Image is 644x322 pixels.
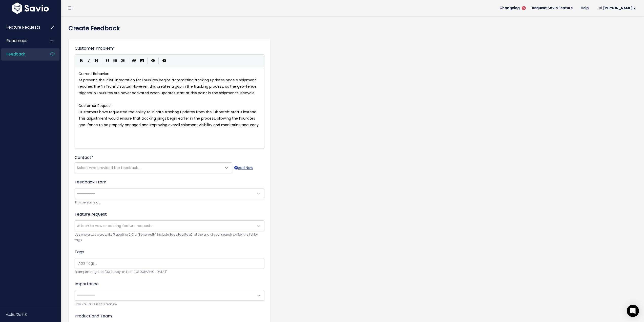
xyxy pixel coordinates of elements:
label: Customer Problem [75,45,115,51]
i: | [147,58,148,64]
span: Customers have requested the ability to initiate tracking updates from the ‘Dispatch’ status inst... [78,109,259,127]
span: Customer Request: [78,103,113,108]
a: Help [577,4,593,12]
span: --------- [77,293,95,298]
i: | [158,58,159,64]
button: Quote [104,57,111,65]
button: Generic List [111,57,119,65]
span: Changelog [500,6,520,10]
span: Roadmaps [7,38,27,43]
label: Product and Team [75,313,112,319]
span: Current Behavior: [78,71,109,76]
span: Select who provided the feedback... [77,165,140,170]
h4: Create Feedback [68,24,636,33]
a: Feature Requests [1,22,42,33]
span: At present, the PUSH integration for FourKites begins transmitting tracking updates once a shipme... [78,78,258,95]
a: Hi [PERSON_NAME] [593,4,640,12]
span: Feature Requests [7,25,40,30]
button: Italic [85,57,93,65]
a: Request Savio Feature [528,4,577,12]
a: Feedback [1,48,42,60]
label: Feedback From [75,179,106,185]
button: Heading [93,57,100,65]
small: How valuable is this feature [75,302,264,307]
div: v.e5df2c718 [6,308,61,321]
label: Contact [75,155,93,161]
a: Add New [234,165,253,171]
span: 5 [522,6,526,10]
a: Roadmaps [1,35,42,47]
input: Add Tags... [76,261,265,266]
div: Open Intercom Messenger [627,305,639,317]
button: Numbered List [119,57,127,65]
span: Feedback [7,51,25,57]
label: Importance [75,281,99,287]
button: Toggle Preview [149,57,157,65]
small: This person is a... [75,200,264,205]
i: | [128,58,129,64]
small: Use one or two words, like 'Reporting 2.0' or 'Better Auth'. Include 'tags:tag1,tag2' at the end ... [75,232,264,243]
button: Markdown Guide [160,57,168,65]
i: | [102,58,102,64]
button: Import an image [138,57,146,65]
span: Hi [PERSON_NAME] [599,6,636,10]
button: Bold [77,57,85,65]
img: logo-white.9d6f32f41409.svg [11,3,50,14]
span: --------- [77,191,95,196]
label: Tags [75,249,84,255]
span: Attach to new or existing feature request... [77,223,153,228]
label: Feature request [75,211,107,217]
small: Examples might be 'Q3 Survey' or 'From [GEOGRAPHIC_DATA]' [75,269,264,275]
button: Create Link [130,57,138,65]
